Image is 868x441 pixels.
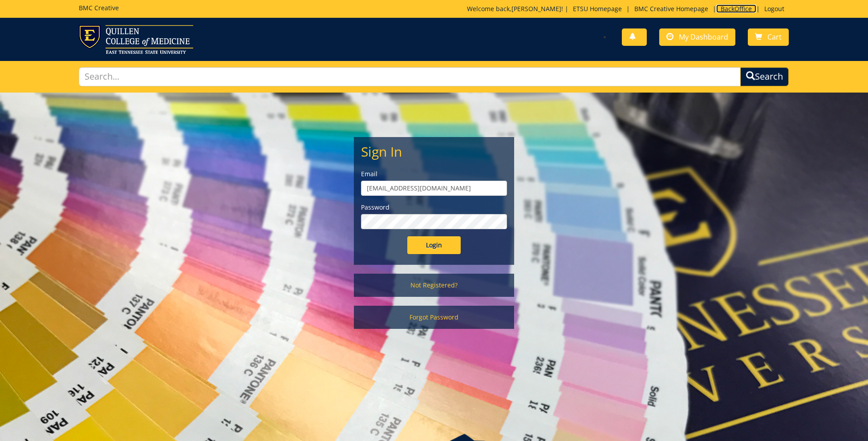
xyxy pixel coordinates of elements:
input: Login [407,236,461,254]
a: My Dashboard [659,28,735,46]
a: Not Registered? [354,274,514,297]
a: BackOffice [716,4,756,13]
a: ETSU Homepage [568,4,626,13]
h2: Sign In [361,144,507,159]
span: My Dashboard [679,32,728,42]
button: Search [740,67,789,86]
label: Email [361,170,507,178]
label: Password [361,203,507,212]
a: Forgot Password [354,306,514,329]
input: Search... [79,67,741,86]
img: ETSU logo [79,25,193,54]
a: Logout [760,4,789,13]
span: Cart [767,32,782,42]
a: [PERSON_NAME] [511,4,561,13]
h5: BMC Creative [79,4,119,11]
p: Welcome back, ! | | | | [467,4,789,13]
a: BMC Creative Homepage [630,4,713,13]
a: Cart [748,28,789,46]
